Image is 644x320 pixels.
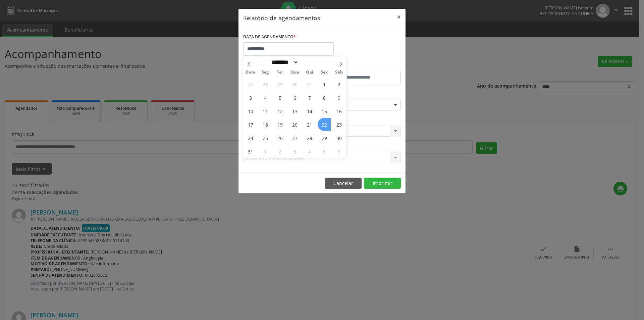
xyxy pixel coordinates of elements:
span: Julho 30, 2025 [288,78,301,91]
span: Agosto 14, 2025 [303,104,316,118]
span: Agosto 7, 2025 [303,91,316,104]
button: Cancelar [325,178,362,189]
select: Month [269,59,299,66]
span: Agosto 15, 2025 [318,104,331,118]
label: DATA DE AGENDAMENTO [243,32,296,42]
span: Agosto 18, 2025 [259,118,272,131]
button: Close [392,9,406,25]
span: Qui [302,70,317,75]
span: Sáb [332,70,346,75]
span: Agosto 4, 2025 [259,91,272,104]
span: Julho 31, 2025 [303,78,316,91]
span: Agosto 11, 2025 [259,104,272,118]
span: Dom [243,70,258,75]
span: Agosto 6, 2025 [288,91,301,104]
span: Agosto 21, 2025 [303,118,316,131]
span: Agosto 27, 2025 [288,131,301,144]
span: Agosto 24, 2025 [244,131,257,144]
span: Agosto 26, 2025 [273,131,286,144]
button: Imprimir [364,178,401,189]
span: Agosto 23, 2025 [332,118,345,131]
span: Sex [317,70,332,75]
span: Julho 28, 2025 [259,78,272,91]
span: Agosto 29, 2025 [318,131,331,144]
span: Agosto 16, 2025 [332,104,345,118]
span: Agosto 22, 2025 [318,118,331,131]
span: Agosto 8, 2025 [318,91,331,104]
span: Agosto 20, 2025 [288,118,301,131]
span: Setembro 6, 2025 [332,145,345,158]
span: Agosto 9, 2025 [332,91,345,104]
span: Setembro 4, 2025 [303,145,316,158]
span: Setembro 1, 2025 [259,145,272,158]
span: Setembro 3, 2025 [288,145,301,158]
span: Julho 27, 2025 [244,78,257,91]
span: Agosto 5, 2025 [273,91,286,104]
span: Agosto 13, 2025 [288,104,301,118]
span: Agosto 31, 2025 [244,145,257,158]
span: Ter [273,70,287,75]
span: Agosto 28, 2025 [303,131,316,144]
span: Agosto 25, 2025 [259,131,272,144]
span: Setembro 5, 2025 [318,145,331,158]
span: Julho 29, 2025 [273,78,286,91]
span: Agosto 1, 2025 [318,78,331,91]
span: Agosto 17, 2025 [244,118,257,131]
span: Agosto 3, 2025 [244,91,257,104]
span: Agosto 30, 2025 [332,131,345,144]
span: Agosto 2, 2025 [332,78,345,91]
h5: Relatório de agendamentos [243,13,320,22]
span: Agosto 19, 2025 [273,118,286,131]
span: Seg [258,70,273,75]
span: Agosto 12, 2025 [273,104,286,118]
span: Setembro 2, 2025 [273,145,286,158]
span: Agosto 10, 2025 [244,104,257,118]
input: Year [299,59,321,66]
label: ATÉ [324,60,401,71]
span: Qua [287,70,302,75]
